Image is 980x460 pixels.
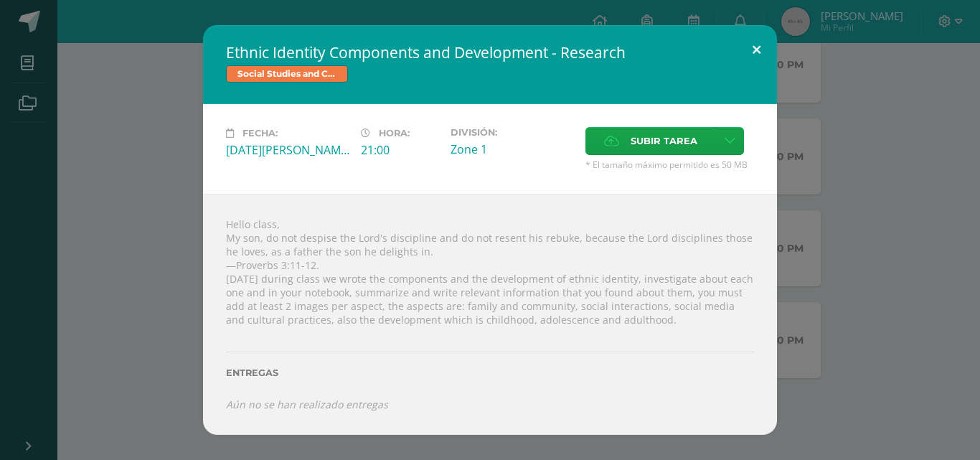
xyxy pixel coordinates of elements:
[203,194,777,434] div: Hello class, My son, do not despise the Lord's discipline and do not resent his rebuke, because t...
[226,142,349,158] div: [DATE][PERSON_NAME]
[451,141,574,157] div: Zone 1
[242,128,278,139] span: Fecha:
[226,65,348,83] span: Social Studies and Civics II
[631,128,697,154] span: Subir tarea
[736,25,777,74] button: Close (Esc)
[226,42,754,62] h2: Ethnic Identity Components and Development - Research
[226,367,754,378] label: Entregas
[361,142,439,158] div: 21:00
[585,159,754,171] span: * El tamaño máximo permitido es 50 MB
[379,128,410,139] span: Hora:
[451,127,574,138] label: División:
[226,398,388,411] i: Aún no se han realizado entregas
